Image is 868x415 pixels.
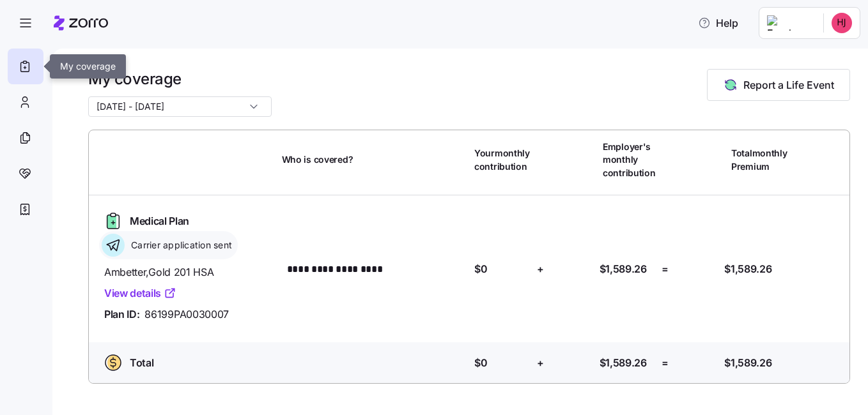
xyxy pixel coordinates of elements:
span: Medical Plan [130,213,189,229]
span: $1,589.26 [600,261,647,277]
button: Report a Life Event [707,69,850,101]
span: $0 [474,261,487,277]
span: $1,589.26 [724,261,771,277]
button: Help [688,10,748,36]
span: $1,589.26 [724,355,771,371]
span: Help [698,15,738,31]
span: Total monthly Premium [731,147,787,173]
span: $0 [474,355,487,371]
span: Plan ID: [104,306,139,322]
img: f2fdc4b450a3dd367270c9c402a4597f [832,13,852,33]
span: Your monthly contribution [474,147,530,173]
span: 86199PA0030007 [144,306,229,322]
span: = [662,355,669,371]
span: Total [130,355,153,371]
span: Report a Life Event [743,77,834,93]
span: Who is covered? [282,153,353,166]
span: + [537,355,544,371]
span: + [537,261,544,277]
span: = [662,261,669,277]
img: Employer logo [767,15,813,31]
span: Employer's monthly contribution [603,140,657,179]
span: Ambetter , Gold 201 HSA [104,264,272,280]
span: $1,589.26 [600,355,647,371]
h1: My coverage [88,69,272,89]
span: Carrier application sent [127,239,232,252]
a: View details [104,285,176,301]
